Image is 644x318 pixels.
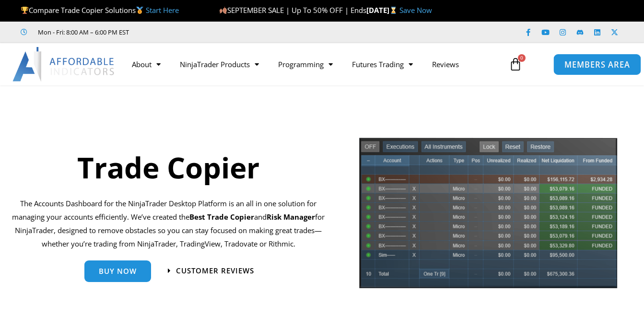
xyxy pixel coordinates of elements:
a: Save Now [399,5,432,15]
span: Buy Now [99,268,137,275]
span: Compare Trade Copier Solutions [21,5,179,15]
iframe: Customer reviews powered by Trustpilot [142,27,286,37]
a: Customer Reviews [168,267,254,274]
a: Start Here [146,5,179,15]
nav: Menu [122,53,503,75]
img: 🍂 [220,7,227,14]
img: 🥇 [136,7,143,14]
p: The Accounts Dashboard for the NinjaTrader Desktop Platform is an all in one solution for managin... [7,197,329,250]
span: SEPTEMBER SALE | Up To 50% OFF | Ends [219,5,366,15]
img: 🏆 [21,7,28,14]
img: LogoAI | Affordable Indicators – NinjaTrader [12,47,116,82]
strong: Risk Manager [267,212,315,222]
span: 0 [518,54,526,62]
span: Mon - Fri: 8:00 AM – 6:00 PM EST [35,26,129,38]
img: tradecopier | Affordable Indicators – NinjaTrader [358,137,618,296]
h1: Trade Copier [7,147,329,188]
a: Futures Trading [342,53,422,75]
strong: [DATE] [366,5,399,15]
a: MEMBERS AREA [553,53,641,75]
a: Buy Now [84,260,151,282]
span: MEMBERS AREA [564,60,630,69]
a: 0 [494,50,537,78]
a: NinjaTrader Products [170,53,269,75]
img: ⌛ [390,7,397,14]
span: Customer Reviews [176,267,254,274]
a: Programming [269,53,342,75]
b: Best Trade Copier [189,212,254,222]
a: Reviews [422,53,468,75]
a: About [122,53,170,75]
